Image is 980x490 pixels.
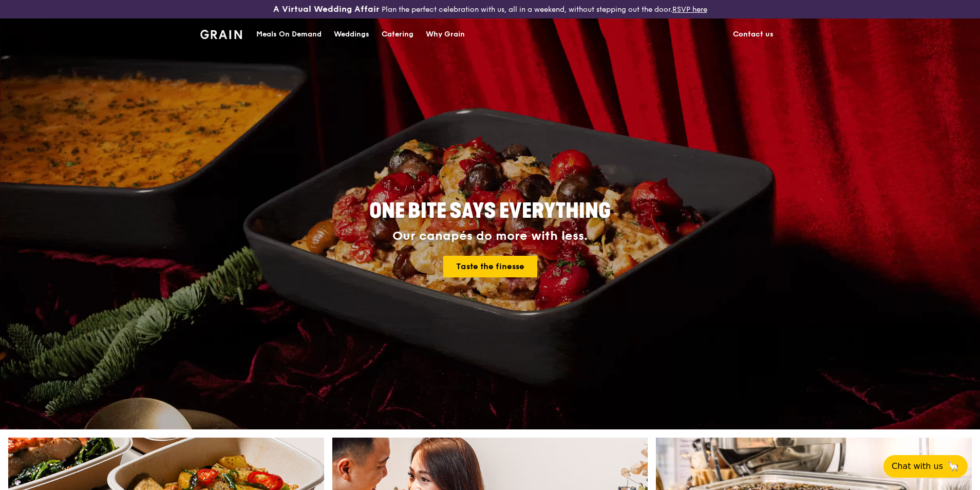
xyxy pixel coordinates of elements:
a: Contact us [727,19,780,50]
div: Why Grain [426,19,465,50]
img: Grain [200,30,242,39]
a: GrainGrain [200,18,242,49]
a: Catering [375,19,420,50]
a: Weddings [328,19,375,50]
span: 🦙 [947,460,959,473]
div: Plan the perfect celebration with us, all in a weekend, without stepping out the door. [194,4,786,14]
a: RSVP here [672,5,707,14]
span: ONE BITE SAYS EVERYTHING [369,199,611,223]
div: Weddings [334,19,369,50]
h3: A Virtual Wedding Affair [273,4,380,14]
button: Chat with us🦙 [883,455,968,478]
div: Catering [382,19,413,50]
span: Chat with us [892,460,943,473]
div: Our canapés do more with less. [305,229,675,243]
a: Taste the finesse [443,256,537,277]
a: Why Grain [420,19,471,50]
div: Meals On Demand [256,19,322,50]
